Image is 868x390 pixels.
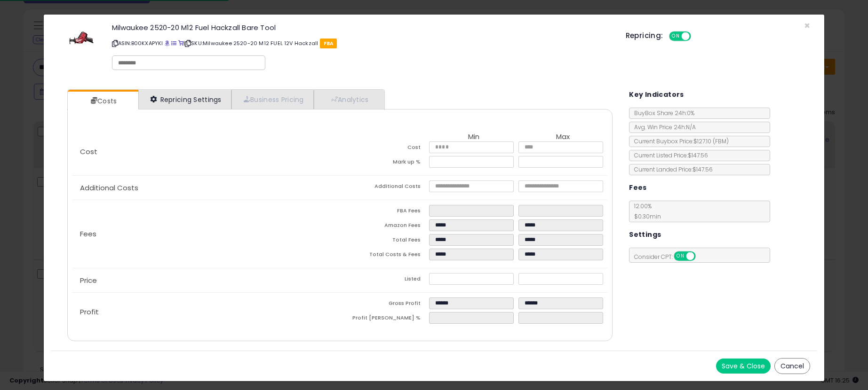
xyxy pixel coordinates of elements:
td: Listed [340,273,429,288]
a: Costs [68,92,137,110]
span: $127.10 [693,137,729,145]
button: Save & Close [716,359,771,374]
p: Cost [72,148,340,156]
span: Avg. Win Price 24h: N/A [629,123,696,131]
a: All offer listings [171,39,176,47]
span: Current Listed Price: $147.56 [629,151,708,159]
p: Additional Costs [72,184,340,192]
a: Your listing only [178,39,183,47]
a: Business Pricing [231,90,314,109]
span: BuyBox Share 24h: 0% [629,109,694,117]
td: Cost [340,141,429,156]
h5: Fees [629,182,647,194]
p: Profit [72,308,340,316]
h5: Repricing: [626,32,663,39]
p: ASIN: B00KXAPYKI | SKU: Milwaukee 2520-20 M12 FUEL 12V Hackzall [112,36,612,51]
td: Additional Costs [340,180,429,195]
p: Price [72,277,340,284]
span: OFF [694,252,709,260]
p: Fees [72,230,340,238]
span: Current Buybox Price: [629,137,729,145]
td: FBA Fees [340,205,429,219]
span: 12.00 % [629,202,661,220]
h5: Key Indicators [629,89,684,101]
h3: Milwaukee 2520-20 M12 Fuel Hackzall Bare Tool [112,24,612,31]
img: 31qpkULKlNL._SL60_.jpg [67,24,96,52]
span: FBA [320,39,337,48]
span: ( FBM ) [713,137,729,145]
td: Total Fees [340,234,429,249]
th: Min [429,133,518,141]
td: Gross Profit [340,297,429,312]
span: ON [675,252,686,260]
span: OFF [689,32,704,40]
td: Amazon Fees [340,219,429,234]
span: × [804,19,810,32]
span: $0.30 min [629,212,661,220]
td: Profit [PERSON_NAME] % [340,312,429,327]
td: Total Costs & Fees [340,249,429,263]
button: Cancel [774,358,810,374]
td: Mark up % [340,156,429,171]
a: Analytics [314,90,383,109]
a: BuyBox page [165,39,170,47]
span: ON [670,32,682,40]
h5: Settings [629,229,661,241]
a: Repricing Settings [138,90,231,109]
span: Current Landed Price: $147.56 [629,165,713,173]
th: Max [518,133,608,141]
span: Consider CPT: [629,253,708,261]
